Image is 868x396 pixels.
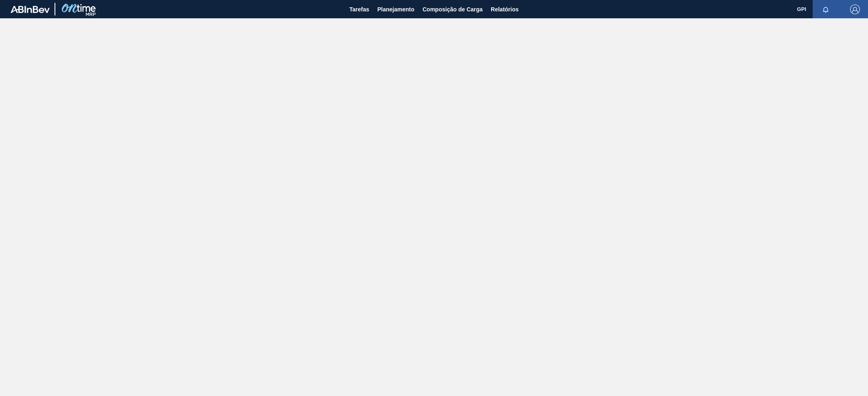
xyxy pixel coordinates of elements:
button: Notificações [813,4,839,15]
span: Planejamento [377,4,414,14]
img: TNhmsLtSVTkK8tSr43FrP2fwEKptu5GPRR3wAAAABJRU5ErkJggg== [11,6,50,13]
span: Relatórios [491,4,518,14]
span: Tarefas [349,4,369,14]
span: Composição de Carga [422,4,483,14]
img: Logout [850,4,860,14]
